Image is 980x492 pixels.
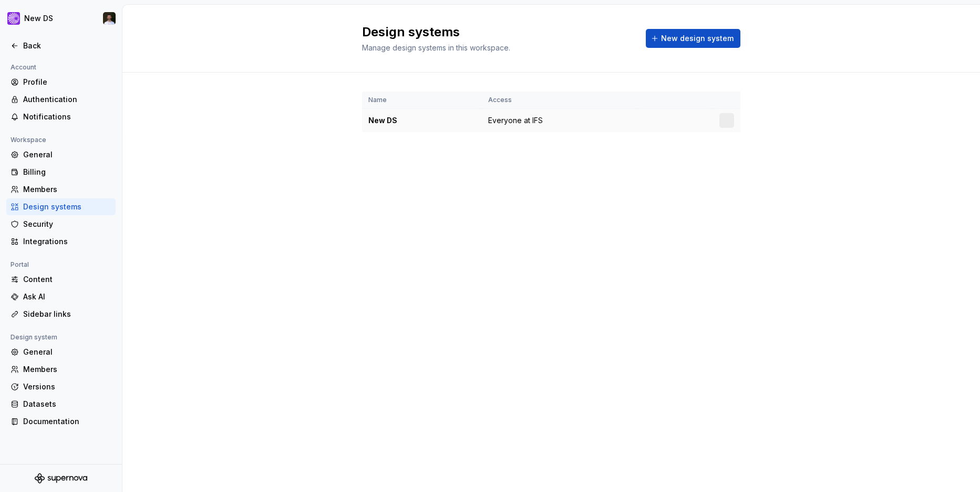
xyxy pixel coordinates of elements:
a: General [6,146,116,163]
div: Members [23,364,111,375]
div: General [23,149,111,160]
button: New design system [646,29,740,48]
div: Members [23,184,111,195]
a: Back [6,37,116,54]
span: New design system [661,33,734,44]
div: General [23,347,111,357]
div: Billing [23,167,111,177]
a: Ask AI [6,288,116,305]
a: Content [6,271,116,288]
div: New DS [368,115,476,126]
a: Profile [6,74,116,91]
a: Documentation [6,413,116,430]
div: Sidebar links [23,309,111,319]
div: Ask AI [23,292,111,302]
a: Authentication [6,91,116,108]
div: Security [23,219,111,229]
button: New DSTomas [2,7,120,30]
a: Datasets [6,396,116,413]
div: Integrations [23,236,111,247]
div: Profile [23,77,111,87]
a: Design systems [6,198,116,215]
svg: Supernova Logo [35,473,87,484]
h2: Design systems [362,24,633,41]
div: Account [6,61,40,74]
th: Name [362,92,482,109]
span: Everyone at IFS [488,115,543,126]
a: Members [6,361,116,378]
span: Manage design systems in this workspace. [362,43,510,52]
a: General [6,344,116,360]
th: Access [482,92,638,109]
a: Notifications [6,108,116,125]
img: Tomas [103,12,116,25]
div: Design system [6,331,61,344]
a: Versions [6,378,116,395]
div: Portal [6,258,33,271]
div: Versions [23,381,111,392]
a: Integrations [6,233,116,250]
div: Authentication [23,94,111,105]
div: Workspace [6,134,50,146]
div: Back [23,41,111,51]
img: ea0f8e8f-8665-44dd-b89f-33495d2eb5f1.png [7,12,20,25]
div: Documentation [23,416,111,427]
a: Sidebar links [6,306,116,323]
a: Security [6,216,116,233]
div: New DS [24,13,53,24]
a: Billing [6,164,116,180]
a: Members [6,181,116,198]
div: Content [23,274,111,285]
div: Notifications [23,112,111,122]
div: Datasets [23,399,111,409]
div: Design systems [23,202,111,212]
